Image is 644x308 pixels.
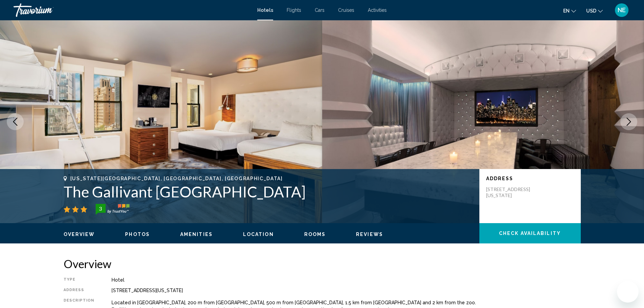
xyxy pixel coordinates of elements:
[368,7,387,13] a: Activities
[479,223,581,243] button: Check Availability
[287,7,301,13] a: Flights
[356,232,383,237] span: Reviews
[70,176,283,181] span: [US_STATE][GEOGRAPHIC_DATA], [GEOGRAPHIC_DATA], [GEOGRAPHIC_DATA]
[112,288,581,293] div: [STREET_ADDRESS][US_STATE]
[563,8,570,14] span: en
[356,231,383,237] button: Reviews
[64,257,581,270] h2: Overview
[14,3,251,17] a: Travorium
[180,232,213,237] span: Amenities
[613,3,630,17] button: User Menu
[486,176,574,181] p: Address
[586,8,596,14] span: USD
[486,186,540,198] p: [STREET_ADDRESS][US_STATE]
[499,231,561,236] span: Check Availability
[563,6,576,16] button: Change language
[125,232,150,237] span: Photos
[7,113,24,130] button: Previous image
[94,205,107,213] div: 3
[112,277,581,283] div: Hotel
[315,7,325,13] a: Cars
[64,277,95,283] div: Type
[243,231,274,237] button: Location
[304,231,326,237] button: Rooms
[64,231,95,237] button: Overview
[257,7,273,13] a: Hotels
[617,281,639,303] iframe: Button to launch messaging window
[180,231,213,237] button: Amenities
[620,113,637,130] button: Next image
[112,300,581,305] p: Located in [GEOGRAPHIC_DATA], 200 m from [GEOGRAPHIC_DATA], 500 m from [GEOGRAPHIC_DATA], 1.5 km ...
[125,231,150,237] button: Photos
[304,232,326,237] span: Rooms
[586,6,603,16] button: Change currency
[618,7,626,14] span: NE
[338,7,354,13] a: Cruises
[64,288,95,293] div: Address
[64,183,473,200] h1: The Gallivant [GEOGRAPHIC_DATA]
[96,204,129,215] img: trustyou-badge-hor.svg
[243,232,274,237] span: Location
[64,232,95,237] span: Overview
